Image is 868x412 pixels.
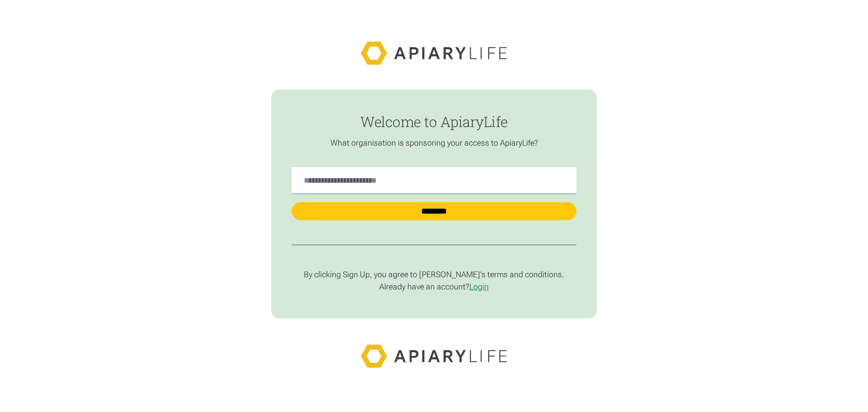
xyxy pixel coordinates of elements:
a: Login [469,282,489,291]
form: find-employer [271,90,597,318]
p: What organisation is sponsoring your access to ApiaryLife? [292,138,576,148]
p: Already have an account? [292,282,576,292]
p: By clicking Sign Up, you agree to [PERSON_NAME]’s terms and conditions. [292,270,576,280]
h1: Welcome to ApiaryLife [292,114,576,130]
